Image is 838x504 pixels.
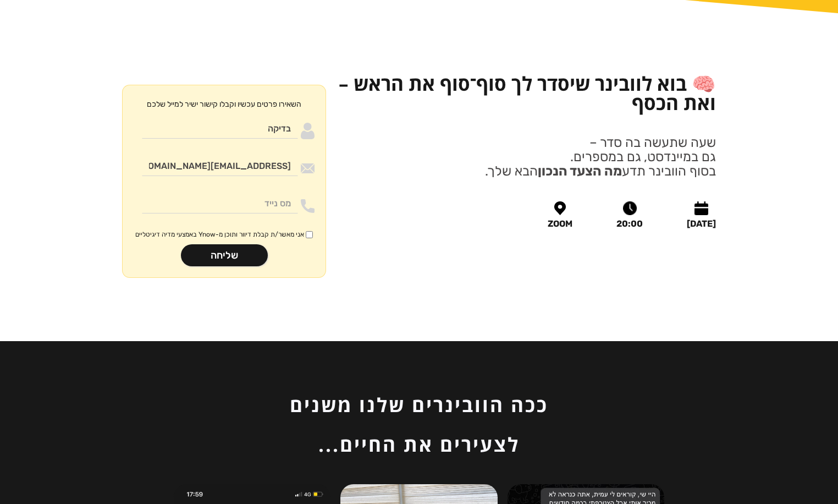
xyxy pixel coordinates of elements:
[485,135,716,178] p: שעה שתעשה בה סדר – גם במיינדסט, גם במספרים. בסוף הוובינר תדע הבא שלך.
[548,220,572,228] div: ZOOM
[122,85,326,278] form: Moneywithdirection
[254,385,584,464] h2: ככה הוובינרים שלנו משנים לצעירים את החיים...
[616,220,643,228] div: 20:00
[306,231,313,238] input: אני מאשר/ת קבלת דיוור ותוכן מ-Ynow באמצעי מדיה דיגיטליים
[687,220,716,228] div: [DATE]
[181,244,268,266] input: שליחה
[142,193,298,213] input: מס נייד
[142,118,298,139] input: שם מלא
[147,96,301,112] p: השאירו פרטים עכשיו וקבלו קישור ישיר למייל שלכם
[142,155,298,176] input: אימייל
[135,230,304,239] span: אני מאשר/ת קבלת דיוור ותוכן מ-Ynow באמצעי מדיה דיגיטליים
[538,163,622,179] strong: מה הצעד הנכון
[337,74,716,112] h1: 🧠 בוא לוובינר שיסדר לך סוף־סוף את הראש – ואת הכסף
